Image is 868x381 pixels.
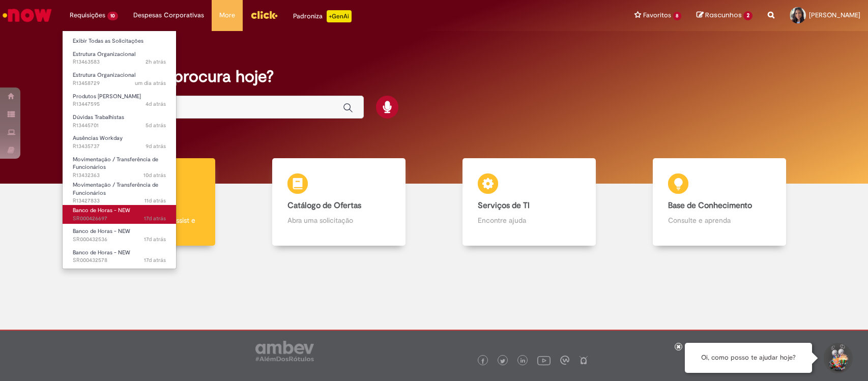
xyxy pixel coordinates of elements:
a: Aberto R13447595 : Produtos Natalinos - FAHZ [63,91,176,110]
a: Tirar dúvidas Tirar dúvidas com Lupi Assist e Gen Ai [53,158,244,246]
a: Aberto R13427833 : Movimentação / Transferência de Funcionários [63,180,176,201]
span: 17d atrás [144,256,166,264]
span: Banco de Horas - NEW [73,227,130,235]
b: Serviços de TI [478,200,530,211]
span: 10d atrás [143,171,166,179]
a: Rascunhos [697,11,753,20]
span: 17d atrás [144,215,166,222]
time: 28/08/2025 15:33:25 [135,79,166,87]
b: Base de Conhecimento [668,200,752,211]
img: logo_footer_linkedin.png [520,358,526,364]
div: Oi, como posso te ajudar hoje? [685,343,812,373]
span: R13458729 [73,79,166,87]
a: Aberto R13432363 : Movimentação / Transferência de Funcionários [63,154,176,176]
time: 13/08/2025 18:28:16 [144,236,166,243]
span: R13447595 [73,100,166,108]
div: Padroniza [293,10,352,22]
span: 8 [673,12,682,20]
a: Aberto SR000426697 : Banco de Horas - NEW [63,205,176,224]
span: Favoritos [643,10,671,20]
span: 4d atrás [146,100,166,108]
img: logo_footer_facebook.png [480,359,485,364]
a: Catálogo de Ofertas Abra uma solicitação [244,158,434,246]
p: Encontre ajuda [478,215,581,225]
a: Aberto R13458729 : Estrutura Organizacional [63,70,176,89]
span: um dia atrás [135,79,166,87]
a: Base de Conhecimento Consulte e aprenda [624,158,815,246]
span: R13435737 [73,142,166,151]
span: Despesas Corporativas [133,10,204,20]
span: R13463583 [73,58,166,66]
span: R13432363 [73,171,166,180]
span: Banco de Horas - NEW [73,207,130,214]
img: logo_footer_youtube.png [537,354,551,367]
span: Estrutura Organizacional [73,50,135,58]
span: R13427833 [73,197,166,205]
span: 5d atrás [146,122,166,129]
p: Abra uma solicitação [287,215,390,225]
span: SR000432578 [73,256,166,265]
img: logo_footer_naosei.png [579,356,588,365]
span: Requisições [70,10,105,20]
time: 26/08/2025 10:54:39 [146,100,166,108]
span: 11d atrás [144,197,166,204]
b: Catálogo de Ofertas [287,200,361,211]
time: 20/08/2025 13:13:37 [143,171,166,179]
a: Aberto SR000432536 : Banco de Horas - NEW [63,226,176,245]
span: SR000426697 [73,215,166,223]
p: Consulte e aprenda [668,215,771,225]
span: Estrutura Organizacional [73,71,135,79]
span: Ausências Workday [73,134,123,142]
span: Rascunhos [705,10,742,20]
img: click_logo_yellow_360x200.png [250,7,278,22]
img: ServiceNow [1,5,53,25]
time: 13/08/2025 18:28:22 [144,215,166,222]
time: 25/08/2025 17:07:24 [146,122,166,129]
span: 17d atrás [144,236,166,243]
span: 2h atrás [146,58,166,66]
span: Movimentação / Transferência de Funcionários [73,156,158,171]
a: Exibir Todas as Solicitações [63,36,176,47]
span: SR000432536 [73,236,166,244]
a: Aberto SR000432578 : Banco de Horas - NEW [63,247,176,266]
span: [PERSON_NAME] [809,11,860,19]
time: 19/08/2025 10:53:28 [144,197,166,204]
h2: O que você procura hoje? [82,68,786,85]
span: Produtos [PERSON_NAME] [73,93,141,100]
a: Aberto R13445701 : Dúvidas Trabalhistas [63,112,176,131]
img: logo_footer_ambev_rotulo_gray.png [255,341,314,361]
time: 13/08/2025 18:25:52 [144,256,166,264]
a: Aberto R13463583 : Estrutura Organizacional [63,49,176,68]
span: Banco de Horas - NEW [73,249,130,256]
a: Serviços de TI Encontre ajuda [434,158,624,246]
img: logo_footer_workplace.png [560,356,569,365]
time: 21/08/2025 11:29:38 [146,142,166,150]
p: +GenAi [327,10,352,22]
span: 9d atrás [146,142,166,150]
span: More [219,10,235,20]
span: Dúvidas Trabalhistas [73,113,124,121]
img: logo_footer_twitter.png [500,359,505,364]
span: Movimentação / Transferência de Funcionários [73,181,158,197]
button: Iniciar Conversa de Suporte [822,343,853,373]
span: R13445701 [73,122,166,130]
ul: Requisições [62,31,177,269]
time: 29/08/2025 16:44:16 [146,58,166,66]
span: 2 [743,11,753,20]
span: 10 [107,12,118,20]
a: Aberto R13435737 : Ausências Workday [63,133,176,152]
